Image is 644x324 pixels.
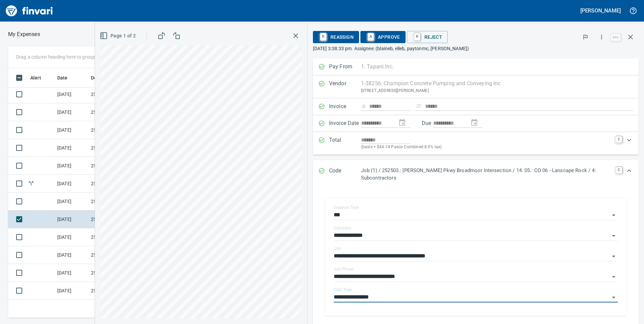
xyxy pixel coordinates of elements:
p: Drag a column heading here to group the table [16,54,115,60]
div: Expand [313,132,639,155]
button: More [594,30,609,44]
td: [DATE] [55,86,88,103]
label: Job [334,247,341,251]
td: 252503 [88,264,149,282]
a: R [414,33,420,40]
a: A [367,33,374,40]
td: 252503 [88,103,149,121]
a: C [616,167,622,173]
span: Date [57,74,76,82]
button: Flag [578,30,593,44]
label: Company [334,226,351,230]
td: [DATE] [55,193,88,210]
button: AApprove [360,31,406,43]
p: Job (1) / 252503.: [PERSON_NAME] Pkwy Broadmoor Intersection / 14. 05.: CO 06 - Lanscape Rock / 4... [361,167,612,182]
span: Reject [412,31,442,43]
span: Date [57,74,68,82]
td: 252503.4003 [88,175,149,193]
span: Page 1 of 2 [101,32,136,40]
span: Description [91,74,125,82]
td: [DATE] [55,175,88,193]
button: Open [609,252,618,261]
td: [DATE] [55,246,88,264]
button: RReassign [313,31,359,43]
button: Open [609,231,618,240]
td: [DATE] [55,228,88,246]
td: 252503 [88,86,149,103]
td: 252503 [88,228,149,246]
nav: breadcrumb [8,30,40,38]
p: Total [329,136,361,151]
span: Alert [30,74,41,82]
span: Approve [366,31,400,43]
button: Open [609,272,618,282]
td: [DATE] [55,157,88,175]
td: [DATE] [55,103,88,121]
button: Page 1 of 2 [98,30,138,42]
td: 252503 [88,157,149,175]
span: Reassign [318,31,354,43]
td: 252503 [88,139,149,157]
span: Close invoice [609,29,639,45]
a: T [615,136,622,143]
td: [DATE] [55,210,88,228]
h5: [PERSON_NAME] [580,7,621,14]
button: Open [609,210,618,220]
button: Open [609,293,618,302]
td: 252503 [88,193,149,210]
a: esc [611,34,621,41]
button: [PERSON_NAME] [579,5,622,16]
img: Finvari [4,3,55,19]
label: Job Phase [334,267,353,271]
td: [DATE] [55,264,88,282]
span: Description [91,74,116,82]
span: Alert [30,74,50,82]
a: R [320,33,326,40]
label: Expense Type [334,205,359,209]
td: 252503 [88,210,149,228]
p: Code [329,167,361,182]
td: [DATE] [55,139,88,157]
p: (basis + $46.14 Pasco Combined 8.9% tax) [361,144,611,151]
p: My Expenses [8,30,40,38]
td: 252503 [88,282,149,300]
td: 252503 [88,246,149,264]
button: RReject [407,31,448,43]
td: 252503 [88,121,149,139]
div: Expand [313,160,639,189]
td: [DATE] [55,121,88,139]
p: [DATE] 3:38:33 pm. Assignee: (blaineb, elleb, paytonmc, [PERSON_NAME]) [313,45,639,52]
label: Cost Type [334,288,352,292]
td: [DATE] [55,282,88,300]
span: Split transaction [28,181,35,186]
